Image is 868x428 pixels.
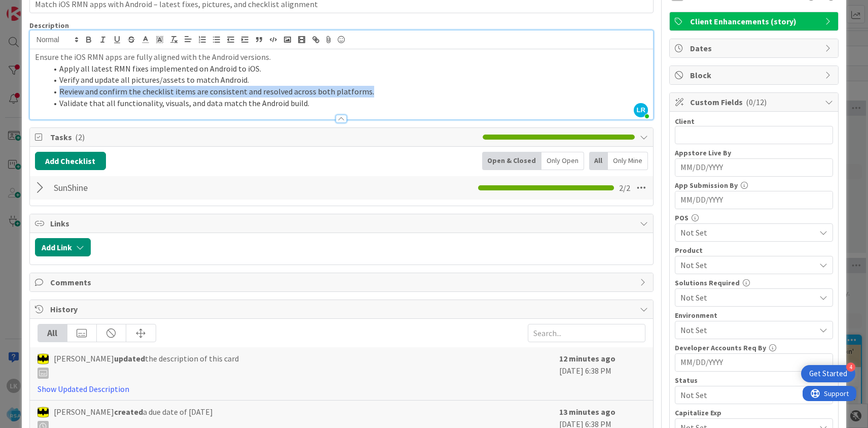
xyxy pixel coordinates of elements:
[619,182,630,194] span: 2 / 2
[35,238,91,256] button: Add Link
[35,51,648,63] p: Ensure the iOS RMN apps are fully aligned with the Android versions.
[50,179,278,197] input: Add Checklist...
[559,407,616,417] b: 13 minutes ago
[75,132,85,142] span: ( 2 )
[746,97,767,107] span: ( 0/12 )
[675,312,833,319] div: Environment
[680,226,815,239] span: Not Set
[690,96,820,108] span: Custom Fields
[50,303,635,315] span: History
[680,159,827,176] input: MM/DD/YYYY
[634,103,648,117] span: LR
[50,217,635,229] span: Links
[680,191,827,209] input: MM/DD/YYYY
[47,97,648,109] li: Validate that all functionality, visuals, and data match the Android build.
[50,131,478,143] span: Tasks
[680,259,815,271] span: Not Set
[114,353,145,364] b: updated
[680,388,810,402] span: Not Set
[528,324,645,342] input: Search...
[541,152,584,170] div: Only Open
[675,409,833,416] div: Capitalize Exp
[675,214,833,221] div: POS
[38,324,67,342] div: All
[47,74,648,86] li: Verify and update all pictures/assets to match Android.
[608,152,648,170] div: Only Mine
[50,276,635,288] span: Comments
[675,279,833,286] div: Solutions Required
[38,384,129,394] a: Show Updated Description
[38,407,49,418] img: AC
[675,247,833,254] div: Product
[680,324,815,336] span: Not Set
[675,344,833,351] div: Developer Accounts Req By
[47,86,648,97] li: Review and confirm the checklist items are consistent and resolved across both platforms.
[114,407,143,417] b: created
[846,363,855,372] div: 4
[559,352,645,395] div: [DATE] 6:38 PM
[680,291,815,304] span: Not Set
[675,182,833,189] div: App Submission By
[809,369,847,379] div: Get Started
[675,377,833,384] div: Status
[35,152,106,170] button: Add Checklist
[680,354,827,371] input: MM/DD/YYYY
[690,15,820,27] span: Client Enhancements (story)
[690,42,820,54] span: Dates
[54,352,239,379] span: [PERSON_NAME] the description of this card
[559,353,616,364] b: 12 minutes ago
[21,2,46,14] span: Support
[801,365,855,382] div: Open Get Started checklist, remaining modules: 4
[47,63,648,75] li: Apply all latest RMN fixes implemented on Android to iOS.
[29,21,69,30] span: Description
[589,152,608,170] div: All
[675,117,695,126] label: Client
[482,152,541,170] div: Open & Closed
[690,69,820,81] span: Block
[675,149,833,156] div: Appstore Live By
[38,353,49,365] img: AC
